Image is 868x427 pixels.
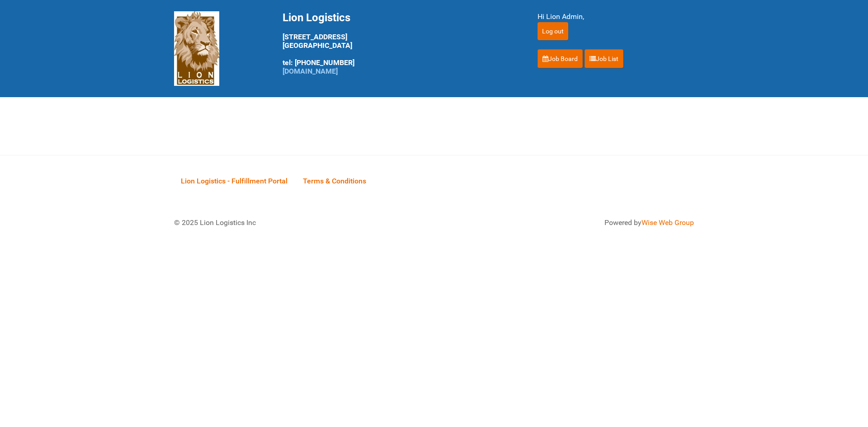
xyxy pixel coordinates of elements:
img: Lion Logistics [174,11,219,86]
a: Terms & Conditions [296,167,373,195]
div: © 2025 Lion Logistics Inc [167,211,429,235]
a: [DOMAIN_NAME] [283,67,338,75]
span: Lion Logistics [283,11,350,24]
a: Wise Web Group [642,218,694,227]
a: Job List [585,49,623,68]
div: Powered by [445,217,694,228]
span: Terms & Conditions [303,177,366,185]
div: Hi Lion Admin, [538,11,694,22]
a: Lion Logistics - Fulfillment Portal [174,167,294,195]
a: Lion Logistics [174,44,219,52]
a: Job Board [538,49,583,68]
div: [STREET_ADDRESS] [GEOGRAPHIC_DATA] tel: [PHONE_NUMBER] [283,11,515,75]
input: Log out [538,22,568,40]
span: Lion Logistics - Fulfillment Portal [181,177,288,185]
